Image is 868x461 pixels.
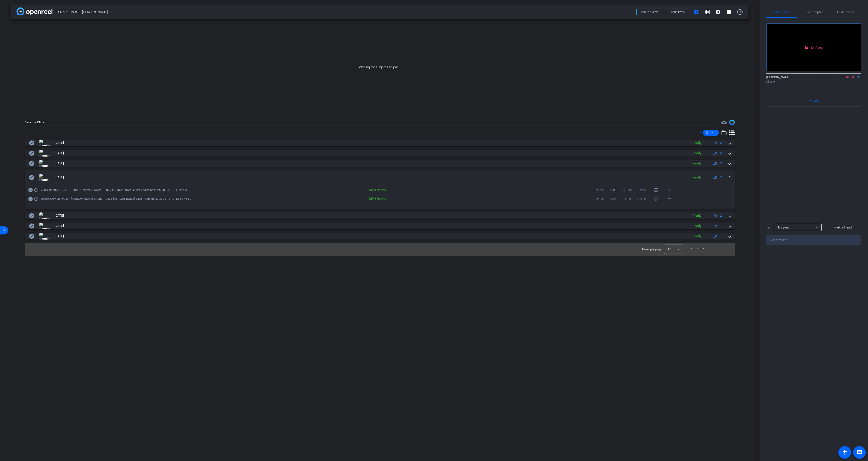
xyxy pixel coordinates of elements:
img: thumb-nail [39,233,50,240]
img: thumb-nail [39,160,50,167]
mat-expansion-panel-header: thumb-nail[DATE]Ready2 [25,150,735,157]
span: Teleprompter [804,11,823,14]
span: [DATE] [54,151,64,155]
img: thumb-nail [39,174,50,181]
span: [DATE] [54,175,64,180]
span: 1 [720,234,722,238]
div: thumb-nail[DATE]Ready2 [25,185,735,209]
span: SNMMI 19048 - [PERSON_NAME] [58,7,634,17]
span: Everyone [807,99,820,102]
mat-expansion-panel-header: thumb-nail[DATE]Ready2 [25,212,735,219]
div: MP4 Ready [307,197,388,201]
img: app-logo [17,7,52,15]
button: Send invite [665,9,691,15]
mat-icon: grid_on [705,9,710,15]
span: 8 mins [637,188,651,192]
span: 2 [720,175,722,180]
span: Back to project [640,10,658,14]
div: Items per page: [642,247,662,252]
span: 2 [720,213,722,218]
span: Participants [773,11,790,14]
span: Send invite [671,10,685,14]
span: Destinations for your clips [721,120,727,125]
mat-icon: cloud_upload [721,120,727,125]
span: 2 [720,161,722,166]
mat-icon: play_circle_outline [34,197,38,201]
img: thumb-nail [39,140,50,146]
mat-icon: accessibility [842,450,847,455]
span: 24fps [596,197,610,201]
span: Video-SNMMI 19048 - [PERSON_NAME]-SNMMI - 2025-[PERSON_NAME] Ellen1-Chrome-2025-08-13-19-12-59-410-0 [41,188,211,192]
mat-icon: favorite_border [653,187,659,193]
div: Ready [690,234,704,239]
div: [PERSON_NAME] [766,75,861,84]
mat-expansion-panel-header: thumb-nail[DATE]Ready2 [25,160,735,167]
span: Screen-SNMMI 19048 - [PERSON_NAME]-SNMMI - 2025-[PERSON_NAME] Ellen1-Chrome-2025-08-13-19-12-59-4... [41,197,211,201]
div: 1 – 7 of 7 [691,247,704,252]
span: 1080P [610,188,623,192]
mat-icon: info [726,9,732,15]
span: 1964P [610,197,623,201]
span: [DATE] [54,140,64,145]
span: 1 [720,223,722,228]
mat-expansion-panel-header: thumb-nail[DATE]Ready1 [25,223,735,229]
div: Ready [690,213,704,219]
div: Ready [690,161,704,166]
mat-expansion-panel-header: thumb-nail[DATE]Ready2 [25,170,735,185]
div: Waiting for subjects to join... [11,19,748,115]
mat-icon: play_circle_outline [34,188,38,192]
mat-expansion-panel-header: thumb-nail[DATE]Ready2 [25,140,735,146]
mat-icon: message [857,450,862,455]
img: thumb-nail [39,212,50,219]
span: [DATE] [54,161,64,166]
div: Ready [690,140,704,146]
mat-icon: favorite_border [653,196,659,202]
span: 2 [720,140,722,145]
span: Mark all read [834,225,852,230]
span: [DATE] [54,234,64,238]
span: 316mb [623,188,637,192]
span: 8 mins [637,197,651,201]
span: 24fps [596,188,610,192]
span: 2 [720,151,722,155]
mat-icon: more_horiz [667,187,672,193]
div: To: [766,225,771,230]
span: [DATE] [54,223,64,228]
img: Session clips [729,120,735,125]
mat-icon: account_box [694,9,699,15]
span: [DATE] [54,213,64,218]
div: MP4 Ready [307,188,388,192]
button: Back to project [636,9,662,15]
mat-expansion-panel-header: thumb-nail[DATE]Ready1 [25,233,735,240]
img: thumb-nail [39,223,50,229]
button: Previous page [711,244,722,255]
div: Ready [690,175,704,180]
img: thumb-nail [39,150,50,157]
div: Director [766,80,861,84]
span: 16mb [623,197,637,201]
button: Mark all read [824,223,861,231]
mat-icon: settings [715,9,721,15]
button: Next page [722,244,733,255]
div: Session Clips [25,120,45,125]
div: Ready [690,223,704,229]
span: No Video [809,45,823,49]
div: Ready [690,151,704,156]
span: Adjustments [837,11,854,14]
mat-icon: more_horiz [667,196,672,202]
span: Everyone [777,226,789,229]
